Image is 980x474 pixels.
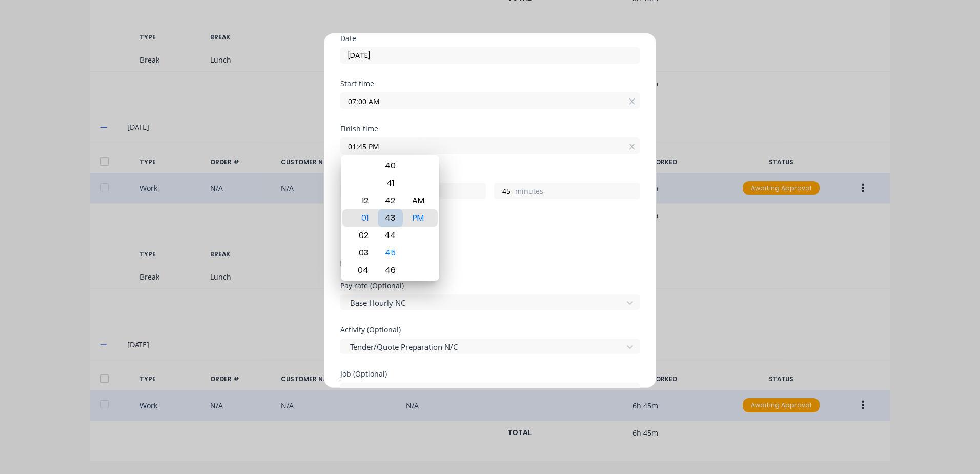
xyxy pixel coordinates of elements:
div: Add breaks [344,232,636,245]
label: minutes [515,186,639,199]
div: 42 [378,192,403,209]
div: 12 [350,192,375,209]
div: 45 [378,244,403,262]
div: Minute [376,155,404,281]
div: Job (Optional) [340,370,640,378]
div: 03 [350,244,375,262]
div: 40 [378,157,403,174]
div: 43 [378,209,403,227]
div: Start time [340,80,640,87]
div: Hour [348,155,376,281]
div: Hours worked [340,170,640,177]
input: 0 [495,183,513,199]
div: 41 [378,174,403,192]
div: 44 [378,227,403,244]
div: 02 [350,227,375,244]
span: Details [340,258,640,270]
div: Finish time [340,125,640,132]
div: Pay rate (Optional) [340,282,640,289]
div: Breaks [340,215,640,223]
div: Activity (Optional) [340,326,640,333]
div: PM [406,209,431,227]
div: 46 [378,262,403,279]
div: Date [340,35,640,42]
div: AM [406,192,431,209]
div: 01 [350,209,375,227]
div: 04 [350,262,375,279]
